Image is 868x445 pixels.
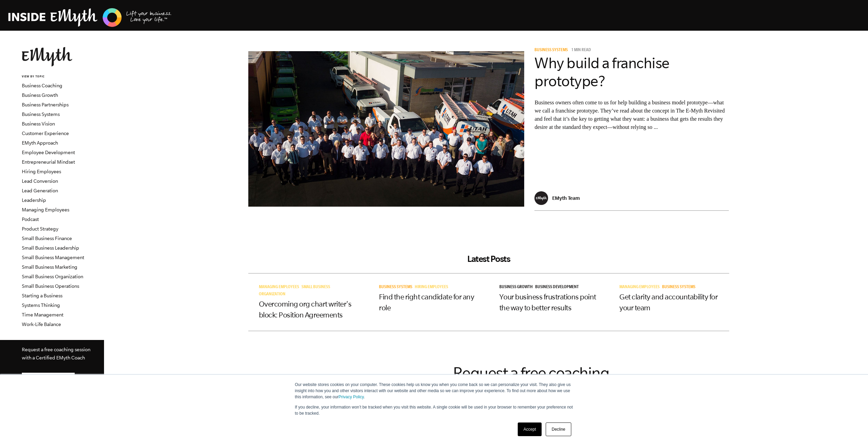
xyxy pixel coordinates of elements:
[259,300,352,319] a: Overcoming org chart writer's block: Position Agreements
[295,404,573,416] p: If you decline, your information won’t be tracked when you visit this website. A single cookie wi...
[22,47,72,66] img: EMyth
[499,293,596,312] a: Your business frustrations point the way to better results
[22,188,58,193] a: Lead Generation
[22,293,62,298] a: Starting a Business
[834,412,868,445] iframe: Chat Widget
[22,131,69,136] a: Customer Experience
[259,285,301,290] a: Managing Employees
[22,83,62,88] a: Business Coaching
[22,169,61,174] a: Hiring Employees
[22,322,61,327] a: Work-Life Balance
[552,195,580,201] p: EMyth Team
[415,285,451,290] a: Hiring Employees
[499,285,535,290] a: Business Growth
[22,302,60,308] a: Systems Thinking
[571,48,591,53] p: 1 min read
[534,191,548,205] img: EMyth Team - EMyth
[22,102,69,107] a: Business Partnerships
[22,245,79,251] a: Small Business Leadership
[534,48,570,53] a: Business Systems
[534,55,670,89] a: Why build a franchise prototype?
[22,274,83,279] a: Small Business Organization
[295,382,573,400] p: Our website stores cookies on your computer. These cookies help us know you when you come back so...
[8,7,172,28] img: EMyth Business Coaching
[22,207,69,212] a: Managing Employees
[415,285,448,290] span: Hiring Employees
[22,255,84,260] a: Small Business Management
[248,51,525,207] img: business model prototype
[22,217,39,222] a: Podcast
[22,197,46,203] a: Leadership
[22,236,72,241] a: Small Business Finance
[22,312,63,317] a: Time Management
[22,140,58,146] a: EMyth Approach
[499,285,533,290] span: Business Growth
[518,422,542,436] a: Accept
[22,373,75,391] a: Talk to a Coach
[22,178,58,184] a: Lead Conversion
[259,285,299,290] span: Managing Employees
[546,422,571,436] a: Decline
[619,285,660,290] span: Managing Employees
[22,92,58,98] a: Business Growth
[534,48,568,53] span: Business Systems
[22,150,75,155] a: Employee Development
[619,285,662,290] a: Managing Employees
[534,99,729,131] p: Business owners often come to us for help building a business model prototype—what we call a fran...
[379,285,412,290] span: Business Systems
[22,345,93,362] p: Request a free coaching session with a Certified EMyth Coach
[379,293,474,312] a: Find the right candidate for any role
[453,364,630,420] h2: Request a free coaching session with a Certified EMyth Coach
[535,285,581,290] a: Business Development
[22,159,75,165] a: Entrepreneurial Mindset
[22,264,77,270] a: Small Business Marketing
[248,254,729,264] h2: Latest Posts
[339,395,364,399] a: Privacy Policy
[619,293,718,312] a: Get clarity and accountability for your team
[259,285,330,297] a: Small Business Organization
[22,121,55,127] a: Business Vision
[535,285,579,290] span: Business Development
[22,283,79,289] a: Small Business Operations
[22,112,60,117] a: Business Systems
[662,285,698,290] a: Business Systems
[662,285,695,290] span: Business Systems
[379,285,415,290] a: Business Systems
[22,226,58,232] a: Product Strategy
[22,75,104,79] h6: VIEW BY TOPIC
